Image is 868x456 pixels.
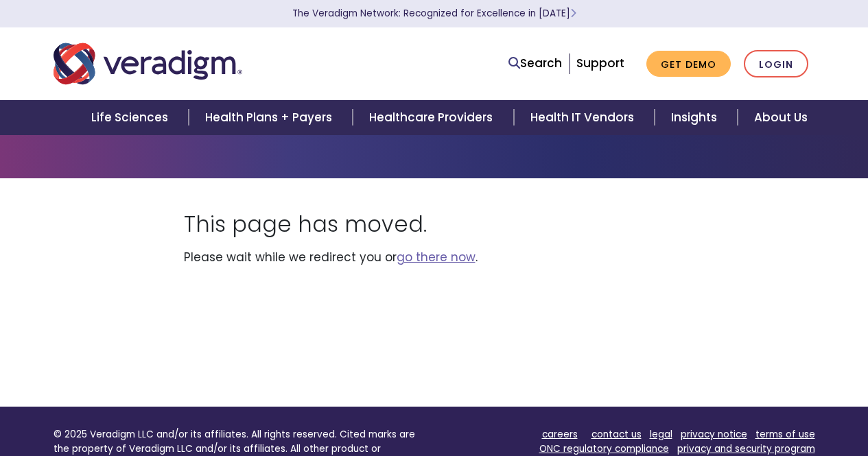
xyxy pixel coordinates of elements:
[738,100,824,135] a: About Us
[539,442,669,455] a: ONC regulatory compliance
[514,100,655,135] a: Health IT Vendors
[184,211,685,237] h1: This page has moved.
[646,51,731,77] a: Get Demo
[353,100,513,135] a: Healthcare Providers
[677,442,815,455] a: privacy and security program
[397,249,476,265] a: go there now
[542,428,578,441] a: careers
[189,100,353,135] a: Health Plans + Payers
[54,41,242,86] img: Veradigm logo
[292,7,576,20] a: The Veradigm Network: Recognized for Excellence in [DATE]Learn More
[650,428,672,441] a: legal
[184,248,685,267] p: Please wait while we redirect you or .
[570,7,576,20] span: Learn More
[591,428,642,441] a: contact us
[576,55,624,71] a: Support
[508,54,562,73] a: Search
[75,100,189,135] a: Life Sciences
[681,428,747,441] a: privacy notice
[655,100,738,135] a: Insights
[744,50,808,78] a: Login
[755,428,815,441] a: terms of use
